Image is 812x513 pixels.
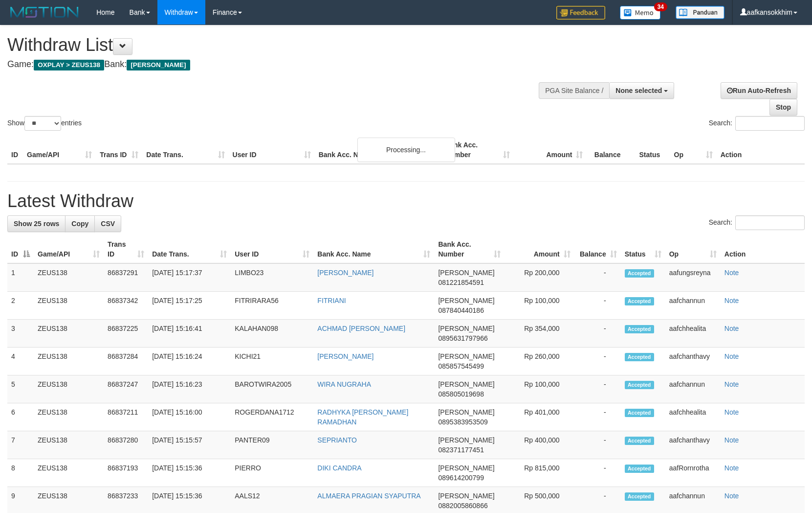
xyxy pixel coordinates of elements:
a: Run Auto-Refresh [721,82,797,99]
span: Copy 085857545499 to clipboard [438,362,483,370]
a: FITRIANI [317,297,346,304]
span: Accepted [625,492,654,501]
h4: Game: Bank: [7,60,531,70]
td: 86837342 [104,292,148,320]
td: [DATE] 15:15:57 [148,431,231,459]
a: Note [724,380,739,388]
td: [DATE] 15:15:36 [148,459,231,487]
td: aafchannun [665,292,721,320]
td: aafchanthavy [665,348,721,375]
img: MOTION_logo.png [7,5,82,20]
td: 6 [7,403,34,431]
td: Rp 354,000 [505,320,574,348]
td: [DATE] 15:17:37 [148,263,231,292]
td: aafRornrotha [665,459,721,487]
th: ID [7,136,23,164]
a: ALMAERA PRAGIAN SYAPUTRA [317,492,420,500]
td: 86837193 [104,459,148,487]
th: Balance [587,136,635,164]
a: RADHYKA [PERSON_NAME] RAMADHAN [317,408,408,426]
a: WIRA NUGRAHA [317,380,371,388]
span: Accepted [625,381,654,389]
a: Note [724,408,739,416]
td: - [574,403,621,431]
span: [PERSON_NAME] [127,60,190,70]
th: Balance: activate to sort column ascending [574,235,621,263]
th: Trans ID: activate to sort column ascending [104,235,148,263]
span: Accepted [625,409,654,417]
label: Search: [709,215,805,230]
img: Feedback.jpg [556,6,605,20]
td: ZEUS138 [34,348,104,375]
select: Showentries [24,116,61,131]
span: Copy 0895631797966 to clipboard [438,334,487,342]
a: Copy [65,215,95,232]
td: PANTER09 [231,431,313,459]
a: [PERSON_NAME] [317,269,373,277]
td: 2 [7,292,34,320]
span: CSV [101,220,115,228]
th: Bank Acc. Number: activate to sort column ascending [434,235,504,263]
td: ZEUS138 [34,375,104,403]
th: User ID: activate to sort column ascending [231,235,313,263]
td: Rp 401,000 [505,403,574,431]
td: ROGERDANA1712 [231,403,313,431]
a: [PERSON_NAME] [317,352,373,360]
th: Status: activate to sort column ascending [621,235,665,263]
td: LIMBO23 [231,263,313,292]
td: - [574,431,621,459]
td: Rp 400,000 [505,431,574,459]
td: [DATE] 15:16:24 [148,348,231,375]
label: Search: [709,116,805,131]
span: Copy 087840440186 to clipboard [438,306,483,314]
td: aafungsreyna [665,263,721,292]
div: PGA Site Balance / [539,82,609,99]
img: panduan.png [676,6,724,19]
th: Game/API [23,136,96,164]
span: Accepted [625,269,654,278]
span: Copy 085805019698 to clipboard [438,390,483,398]
td: - [574,292,621,320]
td: Rp 100,000 [505,375,574,403]
th: Op: activate to sort column ascending [665,235,721,263]
td: Rp 200,000 [505,263,574,292]
a: Note [724,269,739,277]
td: aafchhealita [665,320,721,348]
span: Accepted [625,465,654,473]
td: [DATE] 15:17:25 [148,292,231,320]
td: Rp 100,000 [505,292,574,320]
td: 3 [7,320,34,348]
span: Copy 089614200799 to clipboard [438,474,483,482]
th: Amount: activate to sort column ascending [505,235,574,263]
h1: Withdraw List [7,35,531,55]
th: Action [717,136,805,164]
span: Accepted [625,353,654,361]
span: [PERSON_NAME] [438,297,494,304]
a: SEPRIANTO [317,436,357,444]
td: - [574,320,621,348]
td: 8 [7,459,34,487]
span: [PERSON_NAME] [438,325,494,332]
button: None selected [609,82,674,99]
td: 7 [7,431,34,459]
th: Bank Acc. Number [441,136,514,164]
td: 1 [7,263,34,292]
td: aafchannun [665,375,721,403]
span: Accepted [625,437,654,445]
a: ACHMAD [PERSON_NAME] [317,325,405,332]
a: Note [724,464,739,472]
td: KICHI21 [231,348,313,375]
td: 4 [7,348,34,375]
a: Stop [769,99,797,116]
td: - [574,375,621,403]
td: 86837291 [104,263,148,292]
th: Status [635,136,670,164]
span: [PERSON_NAME] [438,464,494,472]
span: Show 25 rows [14,220,59,228]
td: 86837280 [104,431,148,459]
td: - [574,263,621,292]
th: Bank Acc. Name: activate to sort column ascending [313,235,434,263]
td: ZEUS138 [34,431,104,459]
td: [DATE] 15:16:41 [148,320,231,348]
th: Bank Acc. Name [315,136,441,164]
